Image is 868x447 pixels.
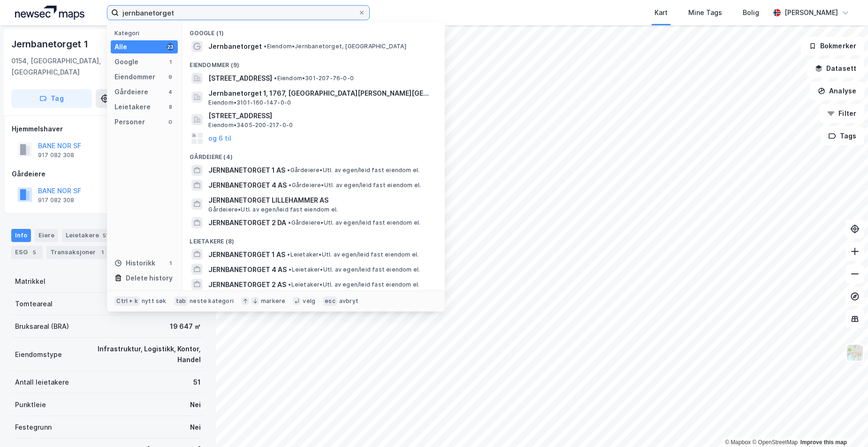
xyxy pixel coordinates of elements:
span: JERNBANETORGET LILLEHAMMER AS [208,195,434,206]
div: Kart [655,7,668,18]
div: Jernbanetorget 1 [11,37,90,52]
div: Nei [190,399,201,410]
span: • [289,266,291,273]
div: Nei [190,422,201,433]
span: JERNBANETORGET 4 AS [208,180,287,191]
span: Gårdeiere • Utl. av egen/leid fast eiendom el. [208,206,338,213]
div: 9 [167,73,174,81]
div: 917 082 308 [38,152,74,159]
div: Eiere [35,229,58,242]
span: JERNBANETORGET 1 AS [208,249,285,260]
a: OpenStreetMap [752,439,798,446]
div: tab [174,296,188,306]
div: neste kategori [190,297,234,305]
span: JERNBANETORGET 2 DA [208,217,286,228]
span: • [274,75,277,82]
div: Gårdeiere [12,168,204,180]
button: Analyse [810,82,864,100]
div: 917 082 308 [38,197,74,204]
div: Personer [114,116,145,128]
div: Bolig [743,7,759,18]
div: Leietakere (8) [182,230,445,247]
div: Ctrl + k [114,296,140,306]
button: Bokmerker [801,37,864,55]
div: Mine Tags [688,7,722,18]
span: Leietaker • Utl. av egen/leid fast eiendom el. [288,281,419,288]
button: Tags [821,127,864,145]
div: 0 [167,118,174,126]
div: Eiendomstype [15,349,62,360]
div: 1 [167,259,174,267]
span: Eiendom • 301-207-76-0-0 [274,75,354,82]
div: Antall leietakere [15,377,69,388]
span: [STREET_ADDRESS] [208,110,434,121]
div: 8 [167,103,174,111]
span: • [287,167,290,174]
span: Eiendom • 3405-200-217-0-0 [208,121,293,129]
div: Matrikkel [15,276,46,287]
img: logo.a4113a55bc3d86da70a041830d287a7e.svg [15,6,84,20]
div: Delete history [126,273,173,284]
div: Google (1) [182,22,445,39]
div: Festegrunn [15,422,52,433]
div: Transaksjoner [46,246,111,259]
span: Gårdeiere • Utl. av egen/leid fast eiendom el. [288,219,420,227]
div: Infrastruktur, Logistikk, Kontor, Handel [73,343,201,366]
button: Filter [819,104,864,123]
span: Jernbanetorget [208,41,262,52]
div: 4 [167,88,174,96]
div: 5 [30,248,39,257]
span: • [287,251,290,258]
div: avbryt [339,297,358,305]
input: Søk på adresse, matrikkel, gårdeiere, leietakere eller personer [119,6,358,20]
span: • [264,43,266,50]
div: ESG [11,246,43,259]
div: 1 [98,248,107,257]
div: Gårdeiere (4) [182,146,445,163]
span: • [288,281,291,288]
span: JERNBANETORGET 4 AS [208,264,287,275]
span: Leietaker • Utl. av egen/leid fast eiendom el. [289,266,420,273]
div: Kategori [114,30,178,37]
div: 51 [193,377,201,388]
button: Datasett [807,59,864,78]
img: Z [846,344,864,362]
span: Jernbanetorget 1, 1767, [GEOGRAPHIC_DATA][PERSON_NAME][GEOGRAPHIC_DATA] [208,88,434,99]
span: Eiendom • 3101-160-147-0-0 [208,99,291,106]
span: Gårdeiere • Utl. av egen/leid fast eiendom el. [289,182,421,189]
div: esc [323,296,337,306]
div: velg [303,297,315,305]
div: Historikk [114,258,155,269]
div: Tomteareal [15,298,53,310]
button: og 6 til [208,133,231,144]
span: • [288,219,291,226]
button: Tag [11,89,92,108]
span: Leietaker • Utl. av egen/leid fast eiendom el. [287,251,419,258]
div: Punktleie [15,399,46,410]
div: Alle [114,41,127,53]
a: Improve this map [800,439,847,446]
span: Gårdeiere • Utl. av egen/leid fast eiendom el. [287,167,419,174]
span: [STREET_ADDRESS] [208,73,272,84]
div: nytt søk [142,297,167,305]
div: Eiendommer [114,71,155,83]
div: Google [114,56,138,68]
span: • [289,182,291,189]
span: Eiendom • Jernbanetorget, [GEOGRAPHIC_DATA] [264,43,406,50]
div: Leietakere [114,101,151,113]
a: Mapbox [725,439,751,446]
div: Bruksareal (BRA) [15,321,69,332]
div: 19 647 ㎡ [170,321,201,332]
span: JERNBANETORGET 2 AS [208,279,286,290]
div: [PERSON_NAME] [784,7,838,18]
span: JERNBANETORGET 1 AS [208,165,285,176]
div: Leietakere [62,229,114,242]
iframe: Chat Widget [821,402,868,447]
div: 51 [101,231,110,240]
div: Info [11,229,31,242]
div: 23 [167,43,174,51]
div: 1 [167,58,174,66]
div: Gårdeiere [114,86,148,98]
div: Eiendommer (9) [182,54,445,71]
